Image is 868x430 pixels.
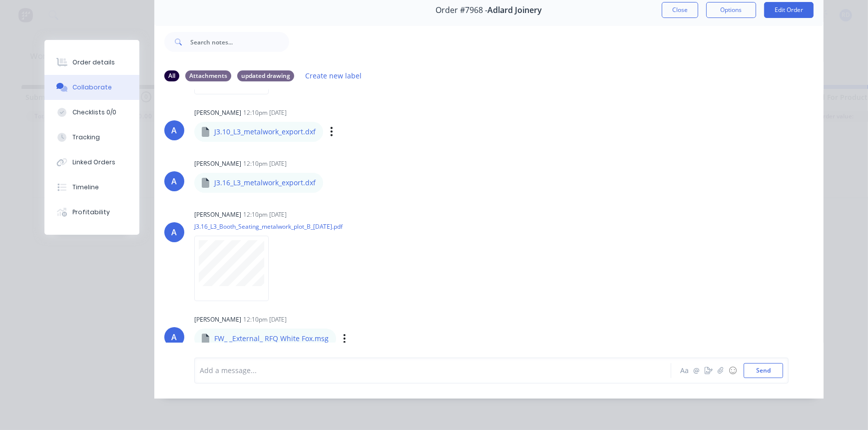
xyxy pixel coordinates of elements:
[243,159,287,168] div: 12:10pm [DATE]
[72,208,110,217] div: Profitability
[72,83,112,92] div: Collaborate
[744,363,783,378] button: Send
[44,75,139,100] button: Collaborate
[185,70,231,81] div: Attachments
[194,108,241,117] div: [PERSON_NAME]
[194,210,241,219] div: [PERSON_NAME]
[72,158,115,167] div: Linked Orders
[662,2,698,18] button: Close
[214,127,316,137] p: J3.10_L3_metalwork_export.dxf
[706,2,756,18] button: Options
[172,331,177,343] div: A
[194,315,241,324] div: [PERSON_NAME]
[243,210,287,219] div: 12:10pm [DATE]
[164,70,179,81] div: All
[764,2,814,18] button: Edit Order
[172,124,177,136] div: A
[214,334,329,344] p: FW_ _External_ RFQ White Fox.msg
[691,365,703,377] button: @
[243,315,287,324] div: 12:10pm [DATE]
[488,5,542,15] span: Adlard Joinery
[72,58,115,67] div: Order details
[727,365,739,377] button: ☺
[172,226,177,238] div: A
[72,108,116,117] div: Checklists 0/0
[237,70,294,81] div: updated drawing
[243,108,287,117] div: 12:10pm [DATE]
[44,50,139,75] button: Order details
[194,159,241,168] div: [PERSON_NAME]
[679,365,691,377] button: Aa
[72,183,99,192] div: Timeline
[214,178,316,188] p: J3.16_L3_metalwork_export.dxf
[190,32,289,52] input: Search notes...
[44,100,139,125] button: Checklists 0/0
[194,222,343,231] p: J3.16_L3_Booth_Seating_metalwork_plot_B_[DATE].pdf
[172,175,177,187] div: A
[436,5,488,15] span: Order #7968 -
[44,150,139,175] button: Linked Orders
[44,125,139,150] button: Tracking
[44,175,139,200] button: Timeline
[300,69,367,82] button: Create new label
[44,200,139,225] button: Profitability
[72,133,100,142] div: Tracking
